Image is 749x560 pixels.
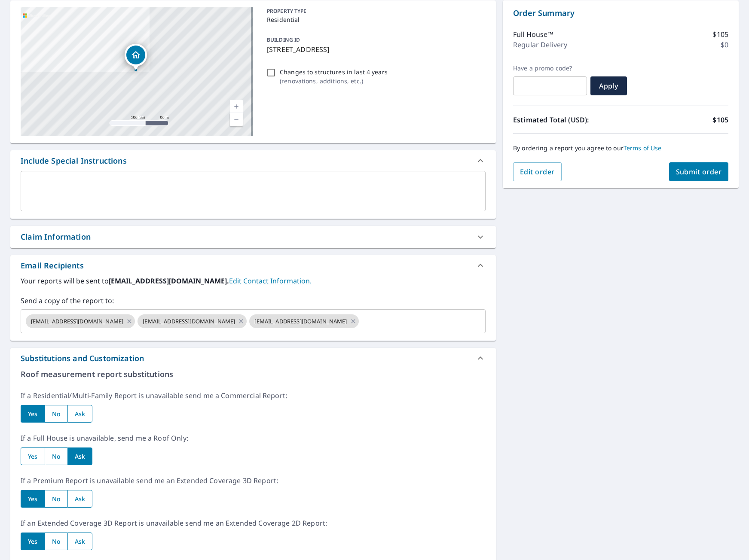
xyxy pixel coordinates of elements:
label: Send a copy of the report to: [21,295,486,306]
p: BUILDING ID [267,36,300,43]
span: [EMAIL_ADDRESS][DOMAIN_NAME] [26,317,128,326]
div: Claim Information [21,231,91,243]
p: $105 [712,115,728,125]
div: Email Recipients [21,260,84,271]
p: Order Summary [513,7,728,19]
p: Roof measurement report substitutions [21,368,486,380]
div: Email Recipients [10,255,496,276]
span: Submit order [676,167,722,177]
p: [STREET_ADDRESS] [267,44,482,55]
p: By ordering a report you agree to our [513,144,728,152]
div: Include Special Instructions [21,155,127,167]
p: ( renovations, additions, etc. ) [280,76,388,85]
a: EditContactInfo [229,276,312,286]
button: Apply [590,76,627,95]
p: Full House™ [513,29,553,40]
p: If a Residential/Multi-Family Report is unavailable send me a Commercial Report: [21,390,486,401]
span: Apply [597,81,620,91]
div: Substitutions and Customization [10,348,496,368]
a: Current Level 17, Zoom Out [230,113,243,126]
p: PROPERTY TYPE [267,7,482,15]
p: Residential [267,15,482,24]
span: Edit order [520,167,555,177]
div: Dropped pin, building 1, Residential property, 4636 Pepperwood Dr Penngrove, CA 94951 [125,44,147,70]
a: Current Level 17, Zoom In [230,100,243,113]
button: Edit order [513,162,562,181]
p: If a Premium Report is unavailable send me an Extended Coverage 3D Report: [21,475,486,486]
div: [EMAIL_ADDRESS][DOMAIN_NAME] [26,314,135,328]
label: Have a promo code? [513,64,587,72]
b: [EMAIL_ADDRESS][DOMAIN_NAME]. [109,276,229,286]
p: If an Extended Coverage 3D Report is unavailable send me an Extended Coverage 2D Report: [21,518,486,528]
div: [EMAIL_ADDRESS][DOMAIN_NAME] [249,314,358,328]
button: Submit order [669,162,729,181]
div: Substitutions and Customization [21,353,144,364]
p: $105 [712,29,728,40]
div: [EMAIL_ADDRESS][DOMAIN_NAME] [138,314,247,328]
p: Changes to structures in last 4 years [280,67,388,76]
span: [EMAIL_ADDRESS][DOMAIN_NAME] [249,317,352,326]
span: [EMAIL_ADDRESS][DOMAIN_NAME] [138,317,240,326]
div: Claim Information [10,226,496,248]
p: If a Full House is unavailable, send me a Roof Only: [21,433,486,443]
p: Regular Delivery [513,40,567,50]
div: Include Special Instructions [10,150,496,171]
p: $0 [721,40,728,50]
label: Your reports will be sent to [21,276,486,286]
p: Estimated Total (USD): [513,115,621,125]
a: Terms of Use [624,144,662,152]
